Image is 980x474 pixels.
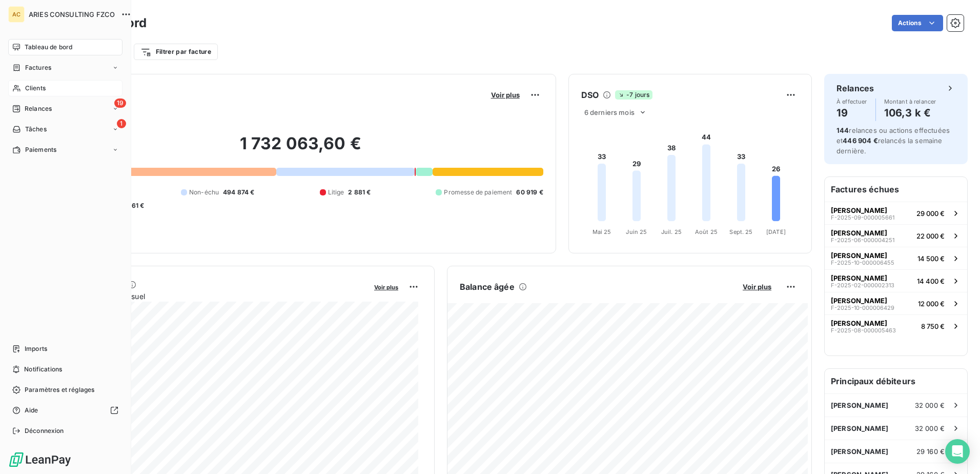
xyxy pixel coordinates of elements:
[836,105,867,121] h4: 19
[945,439,970,464] div: Open Intercom Messenger
[825,177,967,202] h6: Factures échues
[825,292,967,314] button: [PERSON_NAME]F-2025-10-00000642912 000 €
[918,300,945,308] span: 12 000 €
[25,406,38,415] span: Aide
[117,119,126,128] span: 1
[584,108,635,116] span: 6 derniers mois
[921,322,945,330] span: 8 750 €
[444,188,512,197] span: Promesse de paiement
[24,365,62,374] span: Notifications
[25,104,52,113] span: Relances
[581,89,599,101] h6: DSO
[831,319,887,327] span: [PERSON_NAME]
[25,426,64,436] span: Déconnexion
[825,369,967,393] h6: Principaux débiteurs
[917,277,945,285] span: 14 400 €
[58,291,367,302] span: Chiffre d'affaires mensuel
[8,6,25,23] div: AC
[831,327,896,333] span: F-2025-08-000005463
[695,228,718,235] tspan: Août 25
[661,228,682,235] tspan: Juil. 25
[831,305,894,311] span: F-2025-10-000006429
[831,214,894,221] span: F-2025-09-000005661
[836,126,950,155] span: relances ou actions effectuées et relancés la semaine dernière.
[831,424,888,432] span: [PERSON_NAME]
[626,228,647,235] tspan: Juin 25
[825,314,967,337] button: [PERSON_NAME]F-2025-08-0000054638 750 €
[729,228,752,235] tspan: Sept. 25
[223,188,254,197] span: 494 874 €
[884,98,936,105] span: Montant à relancer
[25,145,56,154] span: Paiements
[348,188,371,197] span: 2 881 €
[825,224,967,247] button: [PERSON_NAME]F-2025-06-00000425122 000 €
[917,254,945,263] span: 14 500 €
[916,232,945,240] span: 22 000 €
[25,63,51,72] span: Factures
[488,90,523,100] button: Voir plus
[836,82,874,94] h6: Relances
[25,344,47,353] span: Imports
[8,402,122,419] a: Aide
[328,188,344,197] span: Litige
[743,283,771,291] span: Voir plus
[374,284,398,291] span: Voir plus
[25,125,47,134] span: Tâches
[825,269,967,292] button: [PERSON_NAME]F-2025-02-00000231314 400 €
[831,447,888,456] span: [PERSON_NAME]
[836,98,867,105] span: À effectuer
[825,247,967,269] button: [PERSON_NAME]F-2025-10-00000645514 500 €
[460,281,515,293] h6: Balance âgée
[371,282,401,291] button: Voir plus
[29,10,115,18] span: ARIES CONSULTING FZCO
[831,260,894,266] span: F-2025-10-000006455
[915,401,945,409] span: 32 000 €
[25,84,46,93] span: Clients
[516,188,543,197] span: 60 919 €
[831,274,887,282] span: [PERSON_NAME]
[892,15,943,31] button: Actions
[114,98,126,108] span: 19
[25,385,94,394] span: Paramètres et réglages
[58,133,543,164] h2: 1 732 063,60 €
[25,43,72,52] span: Tableau de bord
[831,282,894,288] span: F-2025-02-000002313
[831,297,887,305] span: [PERSON_NAME]
[843,136,877,145] span: 446 904 €
[615,90,652,100] span: -7 jours
[884,105,936,121] h4: 106,3 k €
[831,229,887,237] span: [PERSON_NAME]
[915,424,945,432] span: 32 000 €
[825,202,967,224] button: [PERSON_NAME]F-2025-09-00000566129 000 €
[916,209,945,218] span: 29 000 €
[831,237,894,243] span: F-2025-06-000004251
[831,251,887,260] span: [PERSON_NAME]
[134,44,218,60] button: Filtrer par facture
[8,451,72,468] img: Logo LeanPay
[831,206,887,214] span: [PERSON_NAME]
[491,91,520,99] span: Voir plus
[189,188,219,197] span: Non-échu
[831,401,888,409] span: [PERSON_NAME]
[766,228,786,235] tspan: [DATE]
[836,126,849,134] span: 144
[592,228,611,235] tspan: Mai 25
[916,447,945,456] span: 29 160 €
[740,282,774,291] button: Voir plus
